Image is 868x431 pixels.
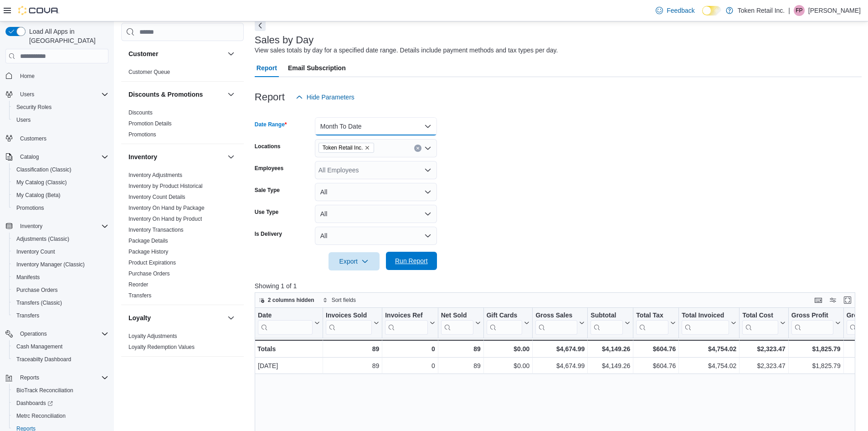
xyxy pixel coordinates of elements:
span: Reports [20,374,39,381]
button: OCM [226,364,236,375]
div: Gift Cards [486,312,522,320]
span: Users [13,114,108,125]
span: BioTrack Reconciliation [16,387,73,394]
div: Gift Card Sales [486,312,522,335]
label: Date Range [255,121,287,128]
button: Enter fullscreen [842,295,853,306]
span: Adjustments (Classic) [16,235,69,243]
button: Users [2,88,112,101]
div: Discounts & Promotions [121,107,244,144]
button: BioTrack Reconciliation [9,384,112,397]
button: Total Tax [636,312,676,335]
span: Promotions [128,131,156,138]
a: Inventory Manager (Classic) [13,259,88,270]
p: Token Retail Inc. [738,5,785,16]
button: Inventory [226,151,236,162]
h3: Inventory [128,152,157,161]
div: $4,674.99 [535,343,585,354]
span: Catalog [16,151,108,162]
span: Security Roles [13,102,108,113]
span: Classification (Classic) [16,166,72,173]
button: Adjustments (Classic) [9,233,112,245]
a: Inventory Count Details [128,194,185,200]
div: Total Invoiced [682,312,729,320]
span: Inventory Count [16,248,55,255]
span: Load All Apps in [GEOGRAPHIC_DATA] [26,27,108,45]
button: Classification (Classic) [9,163,112,176]
h3: Customer [128,49,158,58]
a: Transfers [13,310,43,321]
button: Catalog [16,151,42,162]
span: Promotions [13,203,108,213]
a: Inventory Adjustments [128,172,182,178]
label: Employees [255,165,283,172]
button: Operations [16,328,51,339]
a: Classification (Classic) [13,164,75,175]
span: Sort fields [332,296,356,304]
div: Loyalty [121,331,244,356]
div: Totals [257,343,320,354]
span: Inventory Transactions [128,226,184,234]
a: Cash Management [13,341,66,352]
button: Month To Date [315,117,437,135]
div: $4,149.26 [591,360,630,371]
span: Transfers (Classic) [13,297,108,308]
span: Inventory Count [13,246,108,257]
button: Sort fields [319,295,360,306]
button: Inventory [2,220,112,233]
button: Hide Parameters [292,88,358,106]
span: Security Roles [16,104,51,111]
div: Total Cost [742,312,778,335]
span: Dashboards [13,398,108,409]
button: Security Roles [9,101,112,114]
span: Inventory by Product Historical [128,182,203,190]
span: Inventory [20,223,42,230]
button: Total Cost [742,312,785,335]
a: Transfers [128,292,151,299]
span: Operations [16,328,108,339]
h3: Discounts & Promotions [128,90,203,99]
div: View sales totals by day for a specified date range. Details include payment methods and tax type... [255,46,558,55]
span: Inventory Manager (Classic) [13,259,108,270]
span: Users [20,91,34,98]
a: Inventory Transactions [128,227,184,233]
button: Discounts & Promotions [226,89,236,100]
a: Loyalty Redemption Values [128,344,195,350]
div: $4,149.26 [591,343,630,354]
span: Purchase Orders [128,270,170,277]
h3: Report [255,92,285,103]
div: Customer [121,67,244,81]
img: Cova [18,6,59,15]
div: 89 [326,343,379,354]
span: Inventory Manager (Classic) [16,261,85,268]
button: Reports [16,372,43,383]
span: Promotion Details [128,120,172,127]
span: Package History [128,248,168,255]
span: Metrc Reconciliation [13,410,108,421]
button: Promotions [9,202,112,214]
p: | [788,5,790,16]
a: Promotion Details [128,120,172,127]
div: $4,754.02 [682,343,736,354]
button: Users [16,89,38,100]
div: $604.76 [636,360,676,371]
span: Home [16,70,108,81]
a: BioTrack Reconciliation [13,385,77,396]
span: Transfers [128,292,151,299]
a: Product Expirations [128,260,176,266]
a: Inventory On Hand by Product [128,216,202,222]
span: Dashboards [16,400,53,407]
button: Export [329,252,380,270]
span: Transfers [16,312,39,319]
div: Total Tax [636,312,668,320]
button: Gross Sales [535,312,585,335]
h3: Sales by Day [255,35,314,46]
span: Email Subscription [288,59,346,77]
button: My Catalog (Beta) [9,189,112,202]
a: Dashboards [13,398,56,409]
input: Dark Mode [702,6,721,16]
div: $1,825.79 [791,343,841,354]
span: Loyalty Redemption Values [128,343,195,351]
button: Metrc Reconciliation [9,410,112,422]
button: Traceabilty Dashboard [9,353,112,366]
